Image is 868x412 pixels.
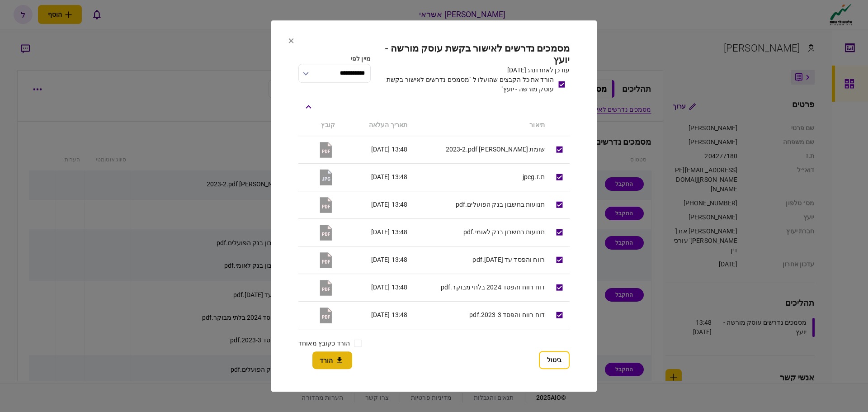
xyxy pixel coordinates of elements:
[298,339,350,348] label: הורד כקובץ מאוחד
[340,191,412,218] td: 13:48 [DATE]
[340,218,412,246] td: 13:48 [DATE]
[340,329,412,356] td: 13:48 [DATE]
[412,246,549,274] td: רווח והפסד עד [DATE].pdf
[412,274,549,301] td: דוח רווח והפסד 2024 בלתי מבוקר.pdf
[298,115,340,136] th: קובץ
[340,274,412,301] td: 13:48 [DATE]
[412,136,549,163] td: שומת [PERSON_NAME] 2023-2.pdf
[340,301,412,329] td: 13:48 [DATE]
[375,66,570,75] div: עודכן לאחרונה: [DATE]
[412,301,549,329] td: דוח רווח והפסד 2023-3.pdf
[412,115,549,136] th: תיאור
[375,43,570,66] h2: מסמכים נדרשים לאישור בקשת עוסק מורשה - יועץ
[375,75,554,94] div: הורד את כל הקבצים שהועלו ל "מסמכים נדרשים לאישור בקשת עוסק מורשה - יועץ"
[340,115,412,136] th: תאריך העלאה
[412,191,549,218] td: תנועות בחשבון בנק הפועלים.pdf
[412,163,549,191] td: ת.ז.jpeg
[412,329,549,356] td: ההלוואות בנק הפועלים.pdf
[312,351,352,369] button: הורד
[340,246,412,274] td: 13:48 [DATE]
[340,163,412,191] td: 13:48 [DATE]
[412,218,549,246] td: תנועות בחשבון בנק לאומי.pdf
[340,136,412,163] td: 13:48 [DATE]
[298,54,371,64] div: מיין לפי
[539,351,570,369] button: ביטול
